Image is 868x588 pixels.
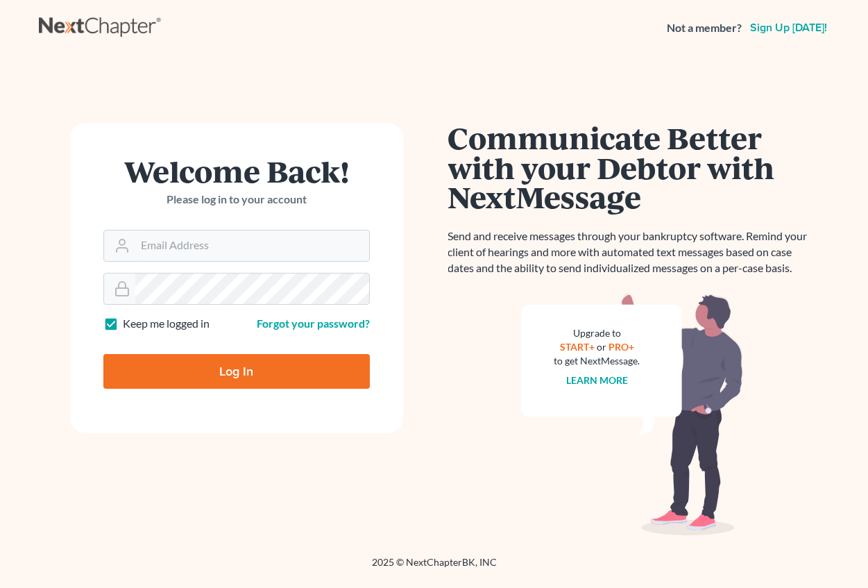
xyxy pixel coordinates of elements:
strong: Not a member? [667,20,742,36]
a: Forgot your password? [257,317,370,330]
span: or [597,341,606,353]
label: Keep me logged in [123,316,210,332]
p: Send and receive messages through your bankruptcy software. Remind your client of hearings and mo... [448,228,816,276]
a: Sign up [DATE]! [747,22,830,33]
a: PRO+ [609,341,634,353]
div: 2025 © NextChapterBK, INC [39,555,830,580]
a: START+ [560,341,595,353]
a: Learn more [566,374,628,386]
img: nextmessage_bg-59042aed3d76b12b5cd301f8e5b87938c9018125f34e5fa2b7a6b67550977c72.svg [521,293,743,536]
h1: Welcome Back! [103,156,370,186]
p: Please log in to your account [103,192,370,208]
div: Upgrade to [554,326,640,340]
div: to get NextMessage. [554,354,640,368]
input: Log In [103,354,370,389]
h1: Communicate Better with your Debtor with NextMessage [448,123,816,212]
input: Email Address [135,230,369,261]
